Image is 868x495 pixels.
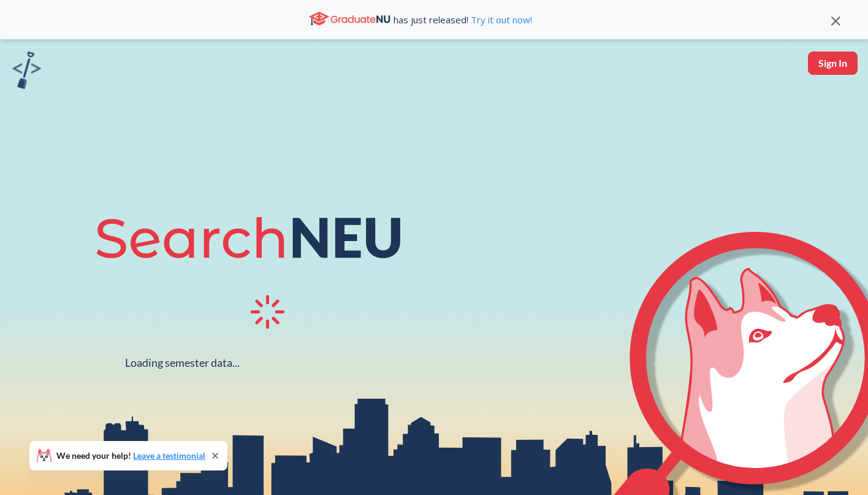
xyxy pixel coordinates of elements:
[468,13,532,26] a: Try it out now!
[133,450,205,461] a: Leave a testimonial
[12,52,41,93] a: sandbox logo
[12,52,41,89] img: sandbox logo
[394,13,532,26] span: has just released!
[56,451,205,460] span: We need your help!
[125,356,240,370] div: Loading semester data...
[808,52,858,75] button: Sign In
